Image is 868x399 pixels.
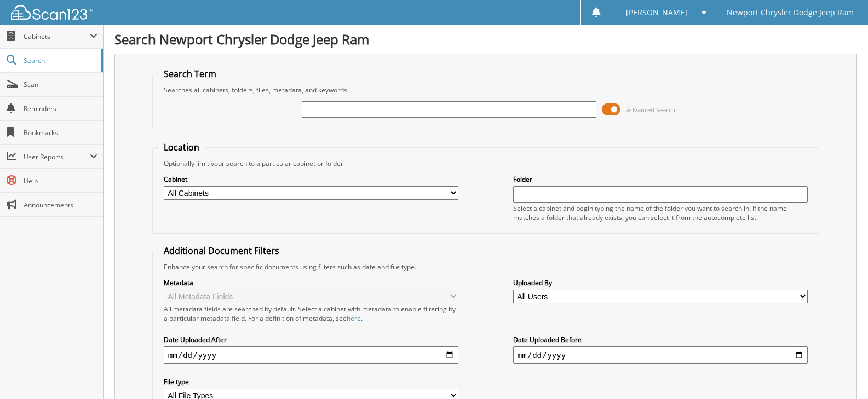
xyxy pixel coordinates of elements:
span: Search [24,56,96,65]
legend: Search Term [158,68,222,80]
div: Enhance your search for specific documents using filters such as date and file type. [158,262,813,271]
div: Select a cabinet and begin typing the name of the folder you want to search in. If the name match... [513,204,808,222]
span: Scan [24,80,97,89]
span: Reminders [24,104,97,113]
span: Bookmarks [24,128,97,137]
span: Advanced Search [626,106,675,114]
label: Date Uploaded Before [513,335,808,344]
span: Newport Chrysler Dodge Jeep Ram [727,9,854,16]
div: All metadata fields are searched by default. Select a cabinet with metadata to enable filtering b... [164,304,458,323]
label: Date Uploaded After [164,335,458,344]
legend: Location [158,141,205,153]
img: scan123-logo-white.svg [11,5,93,20]
label: Folder [513,175,808,184]
span: Announcements [24,200,97,210]
label: Uploaded By [513,278,808,287]
span: Cabinets [24,32,90,41]
span: User Reports [24,152,90,161]
div: Optionally limit your search to a particular cabinet or folder [158,159,813,168]
legend: Additional Document Filters [158,245,285,257]
label: Cabinet [164,175,458,184]
span: Help [24,176,97,186]
input: start [164,346,458,364]
iframe: Chat Widget [813,346,868,399]
input: end [513,346,808,364]
a: here [347,314,361,323]
span: [PERSON_NAME] [626,9,687,16]
label: File type [164,377,458,386]
div: Searches all cabinets, folders, files, metadata, and keywords [158,85,813,95]
h1: Search Newport Chrysler Dodge Jeep Ram [114,30,857,48]
label: Metadata [164,278,458,287]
